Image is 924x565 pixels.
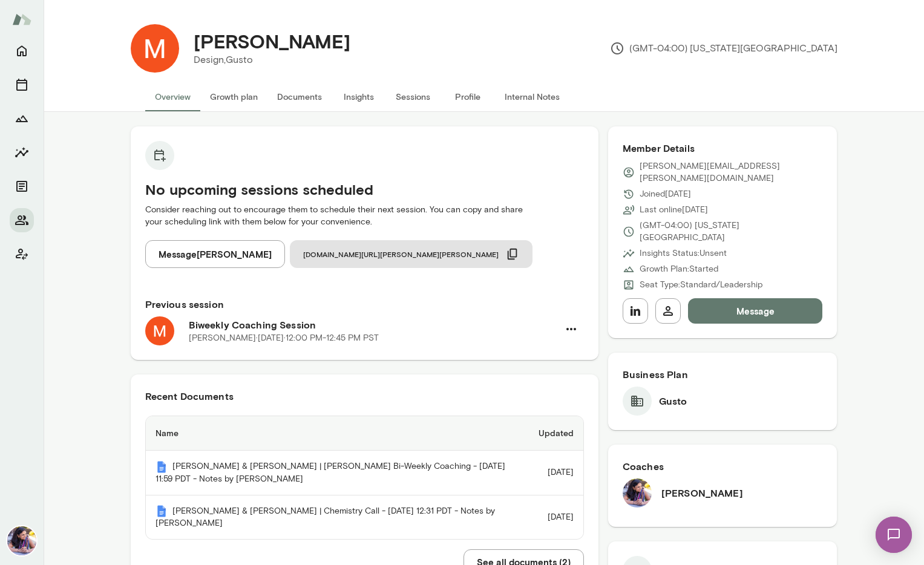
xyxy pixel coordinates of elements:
[189,318,559,332] h6: Biweekly Coaching Session
[640,263,718,275] p: Growth Plan: Started
[194,53,350,67] p: Design, Gusto
[659,394,687,408] h6: Gusto
[529,416,583,451] th: Updated
[640,220,823,244] p: (GMT-04:00) [US_STATE][GEOGRAPHIC_DATA]
[623,478,652,508] img: Aradhana Goel
[145,240,285,268] button: Message[PERSON_NAME]
[145,204,584,228] p: Consider reaching out to encourage them to schedule their next session. You can copy and share yo...
[267,82,332,111] button: Documents
[10,242,34,266] button: Client app
[200,82,267,111] button: Growth plan
[290,240,532,268] button: [DOMAIN_NAME][URL][PERSON_NAME][PERSON_NAME]
[640,160,823,185] p: [PERSON_NAME][EMAIL_ADDRESS][PERSON_NAME][DOMAIN_NAME]
[610,41,837,56] p: (GMT-04:00) [US_STATE][GEOGRAPHIC_DATA]
[10,208,34,232] button: Members
[623,367,823,382] h6: Business Plan
[441,82,495,111] button: Profile
[10,73,34,97] button: Sessions
[495,82,569,111] button: Internal Notes
[529,495,583,540] td: [DATE]
[303,249,499,259] span: [DOMAIN_NAME][URL][PERSON_NAME][PERSON_NAME]
[640,247,727,260] p: Insights Status: Unsent
[529,451,583,495] td: [DATE]
[12,8,31,31] img: Mento
[640,188,691,200] p: Joined [DATE]
[623,141,823,155] h6: Member Details
[640,279,762,291] p: Seat Type: Standard/Leadership
[10,106,34,131] button: Growth Plan
[10,174,34,198] button: Documents
[386,82,441,111] button: Sessions
[10,39,34,63] button: Home
[688,298,823,324] button: Message
[145,389,584,403] h6: Recent Documents
[189,332,379,344] p: [PERSON_NAME] · [DATE] · 12:00 PM-12:45 PM PST
[156,505,168,517] img: Mento
[145,297,584,312] h6: Previous session
[131,24,179,73] img: Mike Hardy
[156,461,168,473] img: Mento
[145,82,200,111] button: Overview
[146,451,529,495] th: [PERSON_NAME] & [PERSON_NAME] | [PERSON_NAME] Bi-Weekly Coaching - [DATE] 11:59 PDT - Notes by [P...
[640,204,708,216] p: Last online [DATE]
[661,486,743,500] h6: [PERSON_NAME]
[145,180,584,199] h5: No upcoming sessions scheduled
[10,140,34,165] button: Insights
[623,459,823,474] h6: Coaches
[146,416,529,451] th: Name
[146,495,529,540] th: [PERSON_NAME] & [PERSON_NAME] | Chemistry Call - [DATE] 12:31 PDT - Notes by [PERSON_NAME]
[194,30,350,53] h4: [PERSON_NAME]
[332,82,386,111] button: Insights
[7,526,36,555] img: Aradhana Goel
